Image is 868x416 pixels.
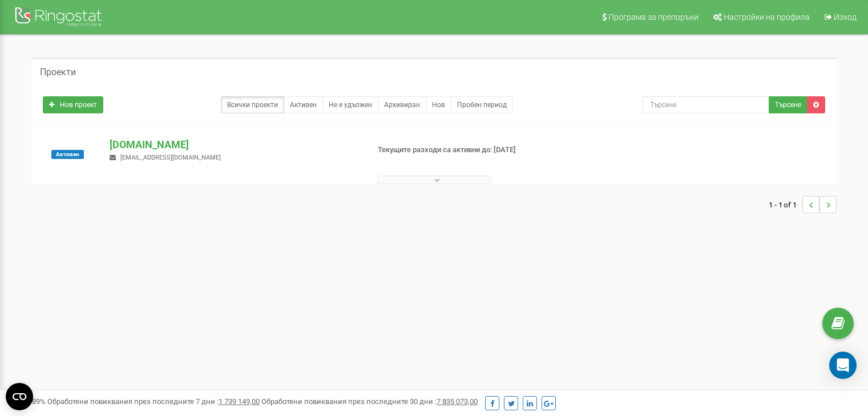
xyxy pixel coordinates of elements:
[378,96,426,113] a: Архивиран
[378,145,560,156] p: Текущите разходи са активни до: [DATE]
[51,150,84,159] span: Активен
[829,352,857,379] div: Open Intercom Messenger
[769,185,837,225] nav: ...
[437,397,478,406] u: 7 835 073,00
[120,154,221,161] span: [EMAIL_ADDRESS][DOMAIN_NAME]
[724,13,810,22] span: Настройки на профила
[426,96,451,113] a: Нов
[261,397,478,406] span: Обработени повиквания през последните 30 дни :
[769,196,802,213] span: 1 - 1 of 1
[40,67,76,78] h5: Проекти
[47,397,260,406] span: Обработени повиквания през последните 7 дни :
[6,383,33,410] button: Open CMP widget
[322,96,378,113] a: Не е удължен
[643,96,769,113] input: Търсене
[110,137,359,152] p: [DOMAIN_NAME]
[608,13,699,22] span: Програма за препоръки
[451,96,513,113] a: Пробен период
[284,96,323,113] a: Активен
[43,96,103,113] a: Нов проект
[769,96,808,113] button: Търсене
[221,96,284,113] a: Всички проекти
[834,13,857,22] span: Изход
[219,397,260,406] u: 1 739 149,00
